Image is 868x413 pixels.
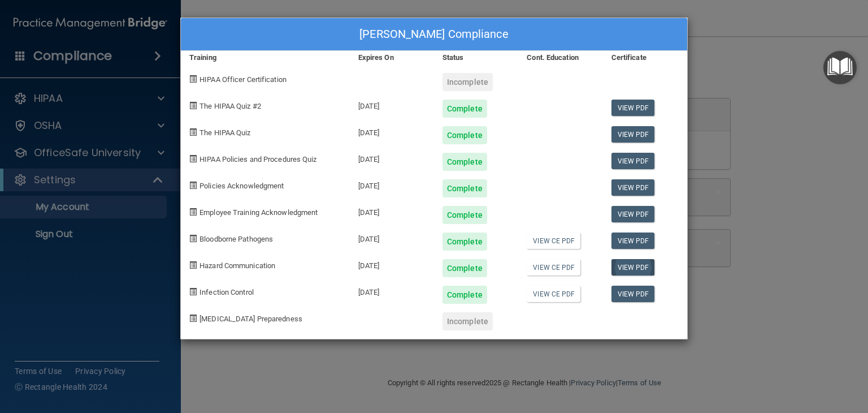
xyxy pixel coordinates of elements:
span: Policies Acknowledgment [199,182,284,190]
a: View CE PDF [527,233,580,249]
div: [DATE] [350,251,434,277]
div: [PERSON_NAME] Compliance [181,18,687,51]
span: [MEDICAL_DATA] Preparedness [199,315,302,323]
span: Employee Training Acknowledgment [199,208,318,217]
a: View PDF [611,286,655,302]
div: [DATE] [350,224,434,251]
div: Expires On [350,51,434,64]
div: Training [181,51,350,64]
a: View PDF [611,206,655,222]
div: Complete [442,286,487,304]
div: Complete [442,259,487,277]
div: [DATE] [350,91,434,118]
div: Incomplete [442,73,493,91]
a: View CE PDF [527,259,580,276]
span: Infection Control [199,288,254,296]
a: View PDF [611,179,655,196]
a: View PDF [611,233,655,249]
a: View PDF [611,126,655,143]
div: Incomplete [442,312,493,330]
span: Bloodborne Pathogens [199,235,273,243]
span: HIPAA Officer Certification [199,75,287,84]
a: View CE PDF [527,286,580,302]
a: View PDF [611,100,655,116]
div: [DATE] [350,277,434,304]
div: [DATE] [350,118,434,144]
div: Complete [442,126,487,144]
div: Certificate [603,51,687,64]
div: Complete [442,206,487,224]
button: Open Resource Center [823,51,857,84]
a: View PDF [611,153,655,169]
div: Status [434,51,518,64]
div: Complete [442,233,487,251]
span: The HIPAA Quiz #2 [199,102,261,110]
a: View PDF [611,259,655,276]
div: [DATE] [350,171,434,197]
div: [DATE] [350,197,434,224]
div: Complete [442,153,487,171]
div: Complete [442,179,487,197]
div: Cont. Education [518,51,602,64]
span: The HIPAA Quiz [199,128,250,137]
span: HIPAA Policies and Procedures Quiz [199,155,316,164]
span: Hazard Communication [199,261,275,270]
div: Complete [442,100,487,118]
div: [DATE] [350,144,434,171]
